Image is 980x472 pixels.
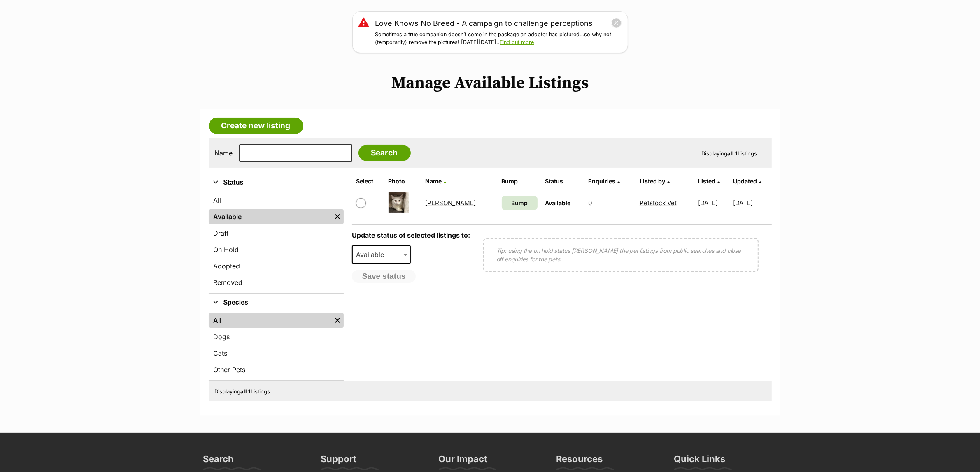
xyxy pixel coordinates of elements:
[674,453,726,470] h3: Quick Links
[358,145,411,161] input: Search
[209,177,344,188] button: Status
[215,149,233,157] label: Name
[611,18,622,28] button: close
[209,329,344,344] a: Dogs
[352,270,416,283] button: Save status
[385,175,421,188] th: Photo
[425,178,442,185] span: Name
[209,311,344,380] div: Species
[496,246,745,264] p: Tip: using the on hold status [PERSON_NAME] the pet listings from public searches and close off e...
[209,193,344,208] a: All
[209,275,344,290] a: Removed
[353,175,384,188] th: Select
[375,18,593,29] a: Love Knows No Breed - A campaign to challenge perceptions
[209,362,344,377] a: Other Pets
[511,199,528,207] span: Bump
[425,178,446,185] a: Name
[321,453,357,470] h3: Support
[209,297,344,308] button: Species
[585,189,635,217] td: 0
[425,199,476,207] a: [PERSON_NAME]
[500,39,534,45] a: Find out more
[331,313,344,328] a: Remove filter
[698,178,720,185] a: Listed
[702,150,757,157] span: Displaying Listings
[556,453,603,470] h3: Resources
[439,453,488,470] h3: Our Impact
[209,191,344,293] div: Status
[209,226,344,241] a: Draft
[588,178,615,185] span: translation missing: en.admin.listings.index.attributes.enquiries
[209,313,331,328] a: All
[733,178,761,185] a: Updated
[695,189,732,217] td: [DATE]
[203,453,234,470] h3: Search
[542,175,584,188] th: Status
[640,178,665,185] span: Listed by
[640,178,670,185] a: Listed by
[209,209,331,224] a: Available
[241,388,251,395] strong: all 1
[353,249,392,260] span: Available
[209,259,344,273] a: Adopted
[502,196,538,210] a: Bump
[733,189,770,217] td: [DATE]
[640,199,677,207] a: Petstock Vet
[209,242,344,257] a: On Hold
[215,388,270,395] span: Displaying Listings
[375,31,622,46] p: Sometimes a true companion doesn’t come in the package an adopter has pictured…so why not (tempor...
[209,118,303,134] a: Create new listing
[728,150,738,157] strong: all 1
[733,178,757,185] span: Updated
[352,231,470,239] label: Update status of selected listings to:
[209,346,344,361] a: Cats
[545,199,570,206] span: Available
[331,209,344,224] a: Remove filter
[588,178,620,185] a: Enquiries
[698,178,715,185] span: Listed
[352,245,411,264] span: Available
[498,175,541,188] th: Bump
